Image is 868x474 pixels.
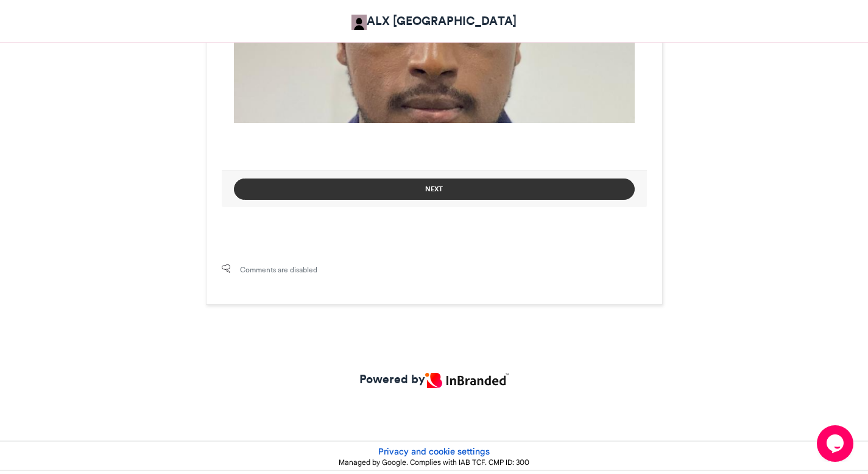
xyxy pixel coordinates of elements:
[351,15,367,30] img: ALX Africa
[817,425,856,462] iframe: chat widget
[425,373,508,388] img: Inbranded
[240,264,317,275] span: Comments are disabled
[359,370,508,388] a: Powered by
[234,179,635,200] button: Next
[351,12,517,30] a: ALX [GEOGRAPHIC_DATA]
